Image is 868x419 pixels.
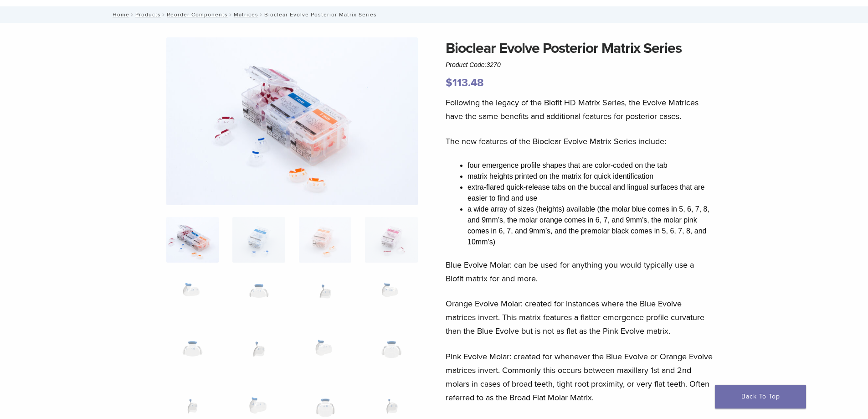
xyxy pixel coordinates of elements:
img: Bioclear Evolve Posterior Matrix Series - Image 4 [365,217,417,263]
bdi: 113.48 [446,76,484,89]
img: Bioclear Evolve Posterior Matrix Series - Image 8 [365,274,417,320]
span: / [228,12,234,17]
img: Bioclear Evolve Posterior Matrix Series - Image 6 [232,274,285,320]
span: $ [446,76,452,89]
a: Reorder Components [167,11,228,18]
li: matrix heights printed on the matrix for quick identification [467,171,714,182]
li: four emergence profile shapes that are color-coded on the tab [467,160,714,171]
img: Evolve-refills-2-324x324.jpg [166,217,219,263]
img: Bioclear Evolve Posterior Matrix Series - Image 5 [166,274,219,320]
li: extra-flared quick-release tabs on the buccal and lingual surfaces that are easier to find and use [467,182,714,204]
h1: Bioclear Evolve Posterior Matrix Series [446,37,714,59]
li: a wide array of sizes (heights) available (the molar blue comes in 5, 6, 7, 8, and 9mm’s, the mol... [467,204,714,248]
p: The new features of the Bioclear Evolve Matrix Series include: [446,134,714,148]
img: Bioclear Evolve Posterior Matrix Series - Image 11 [299,331,351,377]
img: Bioclear Evolve Posterior Matrix Series - Image 3 [299,217,351,263]
nav: Bioclear Evolve Posterior Matrix Series [106,6,762,23]
span: / [129,12,135,17]
a: Matrices [234,11,258,18]
a: Products [135,11,161,18]
p: Following the legacy of the Biofit HD Matrix Series, the Evolve Matrices have the same benefits a... [446,96,714,123]
p: Blue Evolve Molar: can be used for anything you would typically use a Biofit matrix for and more. [446,258,714,285]
img: Bioclear Evolve Posterior Matrix Series - Image 9 [166,331,219,377]
a: Home [110,11,129,18]
span: / [258,12,264,17]
p: Pink Evolve Molar: created for whenever the Blue Evolve or Orange Evolve matrices invert. Commonl... [446,350,714,404]
img: Evolve-refills-2 [166,37,418,205]
p: Orange Evolve Molar: created for instances where the Blue Evolve matrices invert. This matrix fea... [446,297,714,338]
img: Bioclear Evolve Posterior Matrix Series - Image 12 [365,331,417,377]
span: Product Code: [446,61,501,68]
img: Bioclear Evolve Posterior Matrix Series - Image 7 [299,274,351,320]
img: Bioclear Evolve Posterior Matrix Series - Image 10 [232,331,285,377]
span: / [161,12,167,17]
a: Back To Top [715,385,806,409]
img: Bioclear Evolve Posterior Matrix Series - Image 2 [232,217,285,263]
span: 3270 [487,61,501,68]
